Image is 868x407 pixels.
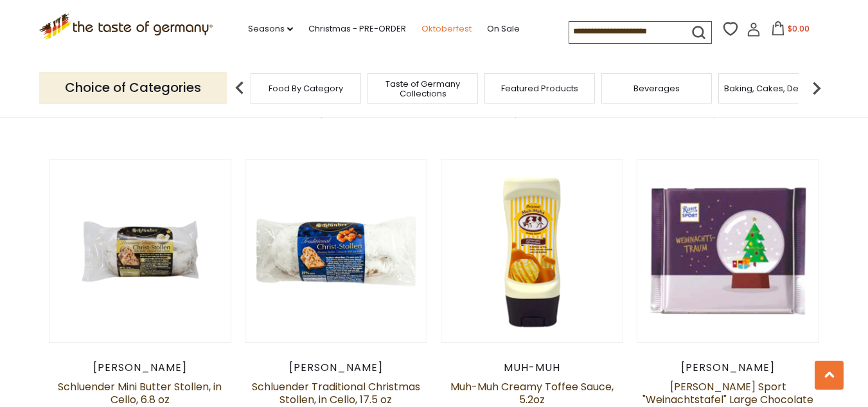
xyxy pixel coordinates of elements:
a: Beverages [633,84,680,93]
p: Choice of Categories [39,72,227,104]
img: Schluender Traditional Christmas Stollen, in Cello, 17.5 oz [245,160,427,342]
a: Oktoberfest [421,22,472,36]
a: Schluender Mini Butter Stollen, in Cello, 6.8 oz [58,379,222,407]
a: Muh-Muh Creamy Toffee Sauce, 5.2oz [450,379,614,407]
div: [PERSON_NAME] [637,361,820,374]
div: [PERSON_NAME] [49,361,232,374]
img: next arrow [804,75,829,101]
img: previous arrow [227,75,252,101]
img: Ritter Sport "Weinachtstafel" Large Chocolate Bar 5 oz [637,160,819,342]
a: On Sale [487,22,520,36]
a: Featured Products [501,84,578,93]
a: Schluender Traditional Christmas Stollen, in Cello, 17.5 oz [252,379,420,407]
a: Seasons [248,22,293,36]
a: Taste of Germany Collections [371,79,474,98]
img: Schluender Mini Butter Stollen, in Cello, 6.8 oz [49,160,231,342]
span: $0.00 [788,23,810,34]
div: Muh-Muh [441,361,624,374]
a: Food By Category [269,84,343,93]
a: Baking, Cakes, Desserts [724,84,824,93]
img: Muh-Muh Creamy Toffee Sauce, 5.2oz [441,160,623,342]
div: [PERSON_NAME] [245,361,428,374]
a: Christmas - PRE-ORDER [308,22,406,36]
button: $0.00 [763,21,818,41]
